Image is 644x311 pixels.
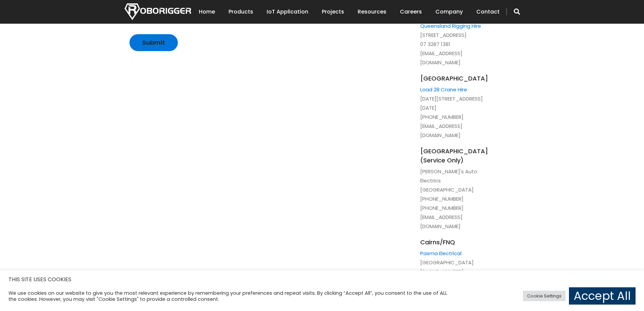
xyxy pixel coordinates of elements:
li: [DATE][STREET_ADDRESS][DATE] [PHONE_NUMBER] [EMAIL_ADDRESS][DOMAIN_NAME] [420,74,495,140]
a: Queensland Rigging Hire [420,22,481,29]
span: Cairns/FNQ [420,238,495,247]
div: We use cookies on our website to give you the most relevant experience by remembering your prefer... [8,290,448,302]
li: [PERSON_NAME]'s Auto Electrics [GEOGRAPHIC_DATA] [PHONE_NUMBER] [PHONE_NUMBER] [EMAIL_ADDRESS][DO... [420,147,495,231]
input: Submit [129,34,178,51]
a: Home [199,1,215,22]
li: [STREET_ADDRESS] 07 3287 1381 [EMAIL_ADDRESS][DOMAIN_NAME] [420,10,495,67]
a: IoT Application [267,1,308,22]
a: Projects [322,1,344,22]
a: Pasma Electrical [420,250,461,257]
a: Load 28 Crane Hire [420,86,467,93]
a: Resources [358,1,386,22]
a: Contact [476,1,500,22]
a: Company [435,1,463,22]
img: Nortech [124,3,191,20]
h5: THIS SITE USES COOKIES [8,275,636,284]
a: Products [229,1,253,22]
span: [GEOGRAPHIC_DATA] [420,74,495,83]
li: [GEOGRAPHIC_DATA] [PHONE_NUMBER] [PHONE_NUMBER] [EMAIL_ADDRESS][DOMAIN_NAME] [420,238,495,304]
span: [GEOGRAPHIC_DATA] (service only) [420,147,495,165]
a: Careers [400,1,422,22]
a: Accept All [569,287,636,305]
a: Cookie Settings [523,291,566,301]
